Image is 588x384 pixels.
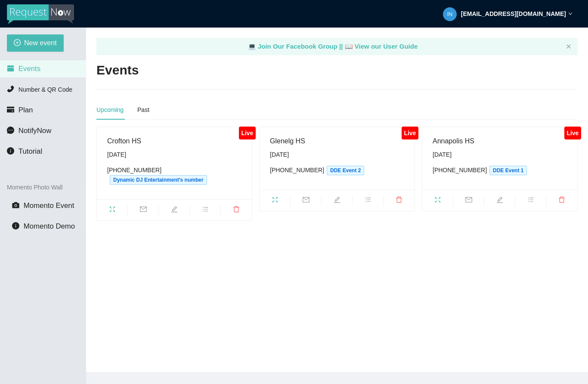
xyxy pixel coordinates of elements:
span: Tutorial [19,147,42,155]
button: plus-circleNew event [7,34,64,52]
span: down [568,12,573,16]
img: RequestNow [7,4,74,24]
div: Annapolis HS [433,136,567,146]
span: edit [159,206,189,215]
strong: [EMAIL_ADDRESS][DOMAIN_NAME] [461,10,566,17]
span: mail [291,196,321,206]
span: Events [19,65,40,73]
span: bars [353,196,383,206]
div: Crofton HS [107,136,241,146]
span: plus-circle [14,39,21,47]
div: Live [239,127,256,139]
span: bars [515,196,546,206]
div: Live [564,127,581,139]
a: laptop Join Our Facebook Group || [248,43,345,50]
div: Live [402,127,418,139]
span: Plan [19,106,33,114]
div: [PHONE_NUMBER] [433,165,567,175]
button: close [566,44,571,50]
span: info-circle [7,147,14,155]
div: [DATE] [270,150,404,159]
div: Past [137,105,149,115]
span: DDE Event 1 [489,166,527,175]
span: laptop [248,43,256,50]
span: credit-card [7,106,14,113]
span: bars [190,206,220,215]
div: [DATE] [107,150,241,159]
span: phone [7,85,14,93]
span: edit [484,196,515,206]
span: Momento Demo [24,222,75,230]
span: message [7,127,14,134]
span: NotifyNow [19,127,51,135]
span: fullscreen [97,206,127,215]
span: mail [128,206,158,215]
span: edit [322,196,352,206]
span: camera [12,201,19,209]
span: info-circle [12,222,19,229]
div: [DATE] [433,150,567,159]
span: New event [24,37,57,48]
span: fullscreen [422,196,453,206]
div: [PHONE_NUMBER] [270,165,404,175]
span: delete [221,206,252,215]
span: Number & QR Code [19,86,72,93]
h2: Events [96,62,139,79]
span: close [566,44,571,49]
span: laptop [345,43,353,50]
div: Upcoming [96,105,124,115]
span: Momento Event [24,201,74,210]
span: Dynamic DJ Entertainment's number [110,175,207,185]
span: mail [453,196,484,206]
div: [PHONE_NUMBER] [107,165,241,185]
span: fullscreen [260,196,290,206]
span: delete [384,196,415,206]
span: calendar [7,65,14,72]
a: laptop View our User Guide [345,43,418,50]
span: DDE Event 2 [327,166,364,175]
img: d01eb085664dd1b1b0f3fb614695c60d [443,7,457,21]
div: Glenelg HS [270,136,404,146]
span: delete [546,196,577,206]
